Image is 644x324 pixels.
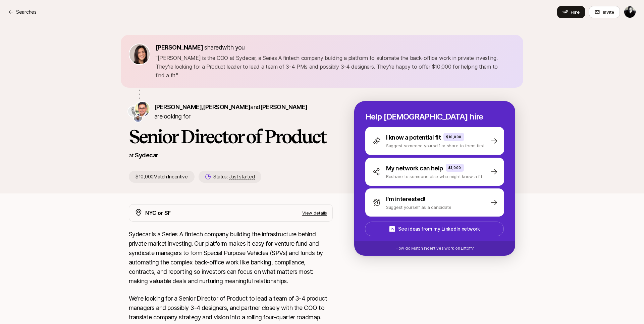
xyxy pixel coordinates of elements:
[365,112,504,121] p: Help [DEMOGRAPHIC_DATA] hire
[145,209,171,217] p: NYC or SF
[386,194,426,204] p: I'm interested!
[134,114,142,122] img: Adam Hill
[624,6,636,18] img: Tim Holley
[386,142,485,149] p: Suggest someone yourself or share to them first
[229,174,255,180] span: Just started
[260,103,308,110] span: [PERSON_NAME]
[624,6,636,18] button: Tim Holley
[129,230,333,286] p: Sydecar is a Series A fintech company building the infrastructure behind private market investing...
[129,151,133,160] p: at
[365,222,504,236] button: See ideas from my LinkedIn network
[129,127,333,147] h1: Senior Director of Product
[386,133,441,142] p: I know a potential fit
[302,210,327,216] p: View details
[154,103,202,110] span: [PERSON_NAME]
[213,173,255,181] p: Status:
[571,9,580,15] span: Hire
[154,102,333,121] p: are looking for
[135,102,150,116] img: Shriram Bhashyam
[448,165,461,170] p: $1,000
[250,103,307,110] span: and
[156,54,515,80] p: " [PERSON_NAME] is the COO at Sydecar, a Series A fintech company building a platform to automate...
[589,6,620,18] button: Invite
[129,294,333,322] p: We're looking for a Senior Director of Product to lead a team of 3-4 product managers and possibl...
[129,171,195,183] p: $10,000 Match Incentive
[386,173,482,180] p: Reshare to someone else who might know a fit
[398,225,480,233] p: See ideas from my LinkedIn network
[128,106,139,117] img: Nik Talreja
[557,6,585,18] button: Hire
[135,152,158,159] a: Sydecar
[202,103,250,110] span: ,
[386,164,443,173] p: My network can help
[603,9,614,15] span: Invite
[156,43,248,52] p: shared
[386,204,451,211] p: Suggest yourself as a candidate
[222,44,245,51] span: with you
[446,134,462,140] p: $10,000
[395,245,474,251] p: How do Match Incentives work on Liftoff?
[156,44,203,51] span: [PERSON_NAME]
[16,8,37,16] p: Searches
[129,44,150,64] img: 71d7b91d_d7cb_43b4_a7ea_a9b2f2cc6e03.jpg
[203,103,250,110] span: [PERSON_NAME]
